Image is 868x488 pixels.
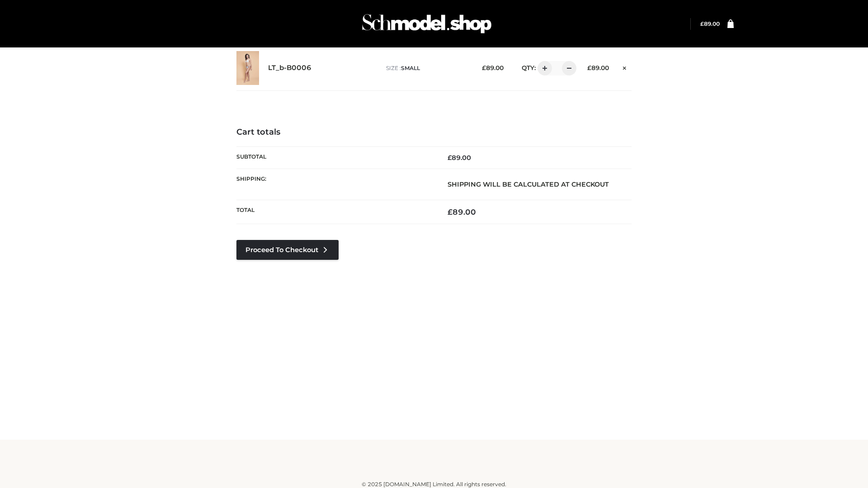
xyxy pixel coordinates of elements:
[700,20,720,27] bdi: 89.00
[359,6,495,42] img: Schmodel Admin 964
[236,240,339,260] a: Proceed to Checkout
[700,20,704,27] span: £
[618,61,632,73] a: Remove this item
[482,64,486,71] span: £
[448,154,452,162] span: £
[448,207,453,216] span: £
[401,65,420,71] span: SMALL
[482,64,504,71] bdi: 89.00
[386,64,468,72] p: size :
[236,169,434,200] th: Shipping:
[587,64,609,71] bdi: 89.00
[236,127,632,137] h4: Cart totals
[513,61,573,75] div: QTY:
[236,146,434,169] th: Subtotal
[587,64,591,71] span: £
[448,207,476,216] bdi: 89.00
[268,64,311,72] a: LT_b-B0006
[448,180,609,188] strong: Shipping will be calculated at checkout
[700,20,720,27] a: £89.00
[236,51,259,85] img: LT_b-B0006 - SMALL
[448,154,471,162] bdi: 89.00
[236,200,434,224] th: Total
